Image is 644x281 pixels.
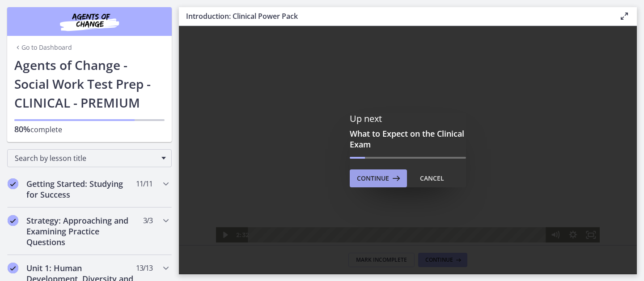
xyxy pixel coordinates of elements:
h2: Getting Started: Studying for Success [26,178,136,200]
button: Show settings menu [385,201,403,216]
button: Continue [350,169,407,187]
div: Search by lesson title [7,149,172,167]
span: Continue [357,173,389,184]
span: Search by lesson title [15,153,157,163]
button: Mute [367,201,385,216]
p: complete [14,124,165,135]
i: Completed [8,263,18,273]
button: Fullscreen [403,201,421,216]
span: 13 / 13 [136,263,153,273]
p: Up next [350,113,466,125]
i: Completed [8,178,18,189]
img: Agents of Change [36,11,143,32]
h1: Agents of Change - Social Work Test Prep - CLINICAL - PREMIUM [14,56,165,112]
h3: What to Expect on the Clinical Exam [350,128,466,150]
h2: Strategy: Approaching and Examining Practice Questions [26,215,136,247]
h3: Introduction: Clinical Power Pack [186,11,605,22]
span: 3 / 3 [143,215,153,226]
span: 11 / 11 [136,178,153,189]
button: Cancel [413,169,451,187]
i: Completed [8,215,18,226]
div: Content complete progress bar from 0 to 100. [350,157,365,159]
button: Play Video [37,201,55,216]
a: Go to Dashboard [14,43,72,52]
div: Cancel [420,173,444,184]
span: 80% [14,124,30,134]
div: Playbar [76,201,363,216]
